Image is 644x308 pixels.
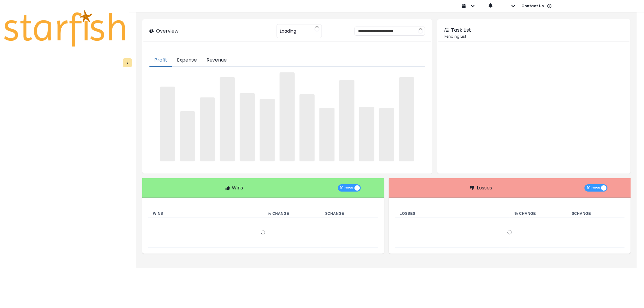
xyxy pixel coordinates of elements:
[160,87,175,161] span: ‌
[149,54,172,67] button: Profit
[477,184,492,192] p: Losses
[399,77,414,161] span: ‌
[587,184,600,192] span: 10 rows
[220,77,235,161] span: ‌
[260,99,275,161] span: ‌
[444,34,623,39] p: Pending List
[379,108,394,161] span: ‌
[280,72,295,161] span: ‌
[156,27,178,35] p: Overview
[263,210,320,218] th: % Change
[148,210,263,218] th: Wins
[240,93,255,161] span: ‌
[359,107,374,161] span: ‌
[280,25,296,37] span: Loading
[232,184,243,192] p: Wins
[395,210,510,218] th: Losses
[319,108,335,161] span: ‌
[451,27,471,34] p: Task List
[200,97,215,161] span: ‌
[321,210,378,218] th: $ Change
[510,210,567,218] th: % Change
[340,184,354,192] span: 10 rows
[339,80,354,161] span: ‌
[567,210,625,218] th: $ Change
[172,54,202,67] button: Expense
[180,111,195,161] span: ‌
[300,94,315,161] span: ‌
[202,54,232,67] button: Revenue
